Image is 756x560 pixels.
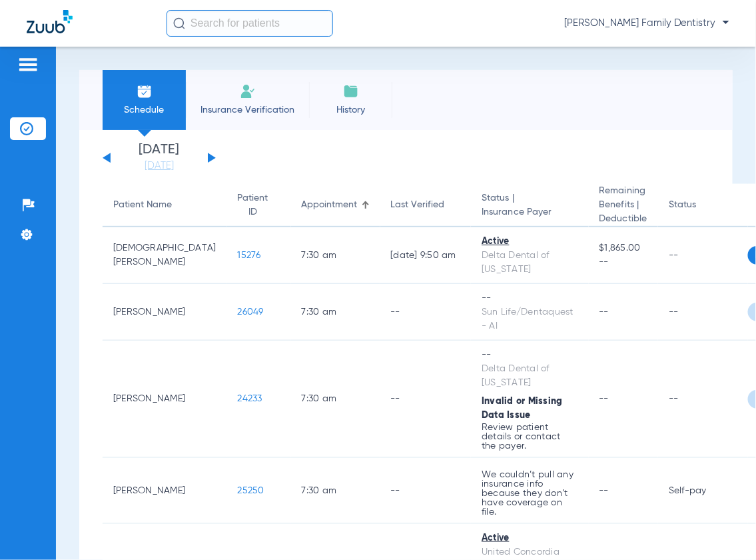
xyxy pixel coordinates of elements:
[482,348,577,362] div: --
[17,57,39,73] img: hamburger-icon
[113,198,172,212] div: Patient Name
[173,17,185,29] img: Search Icon
[482,205,577,219] span: Insurance Payer
[658,458,748,524] td: Self-pay
[103,284,227,341] td: [PERSON_NAME]
[238,191,268,219] div: Patient ID
[319,103,382,117] span: History
[482,423,577,451] p: Review patient details or contact the payer.
[291,458,380,524] td: 7:30 AM
[391,198,461,212] div: Last Verified
[343,83,359,99] img: History
[658,284,748,341] td: --
[167,10,333,37] input: Search for patients
[137,83,153,99] img: Schedule
[471,184,588,227] th: Status |
[238,486,264,495] span: 25250
[291,227,380,284] td: 7:30 AM
[291,341,380,458] td: 7:30 AM
[564,17,729,30] span: [PERSON_NAME] Family Dentistry
[599,255,648,269] span: --
[658,184,748,227] th: Status
[240,83,256,99] img: Manual Insurance Verification
[238,394,262,403] span: 24233
[589,184,659,227] th: Remaining Benefits |
[599,307,609,317] span: --
[482,291,577,305] div: --
[482,305,577,333] div: Sun Life/Dentaquest - AI
[482,531,577,545] div: Active
[599,212,648,226] span: Deductible
[27,10,73,33] img: Zuub Logo
[482,362,577,390] div: Delta Dental of [US_STATE]
[119,159,199,173] a: [DATE]
[380,284,472,341] td: --
[302,198,358,212] div: Appointment
[103,227,227,284] td: [DEMOGRAPHIC_DATA][PERSON_NAME]
[482,397,563,420] span: Invalid or Missing Data Issue
[196,103,299,117] span: Insurance Verification
[238,307,264,317] span: 26049
[291,284,380,341] td: 7:30 AM
[238,251,261,260] span: 15276
[658,227,748,284] td: --
[599,394,609,403] span: --
[599,241,648,255] span: $1,865.00
[599,486,609,495] span: --
[482,249,577,277] div: Delta Dental of [US_STATE]
[113,103,176,117] span: Schedule
[238,191,280,219] div: Patient ID
[658,341,748,458] td: --
[103,458,227,524] td: [PERSON_NAME]
[380,341,472,458] td: --
[119,143,199,173] li: [DATE]
[391,198,445,212] div: Last Verified
[482,235,577,249] div: Active
[482,470,577,517] p: We couldn’t pull any insurance info because they don’t have coverage on file.
[302,198,370,212] div: Appointment
[113,198,216,212] div: Patient Name
[380,458,472,524] td: --
[380,227,472,284] td: [DATE] 9:50 AM
[103,341,227,458] td: [PERSON_NAME]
